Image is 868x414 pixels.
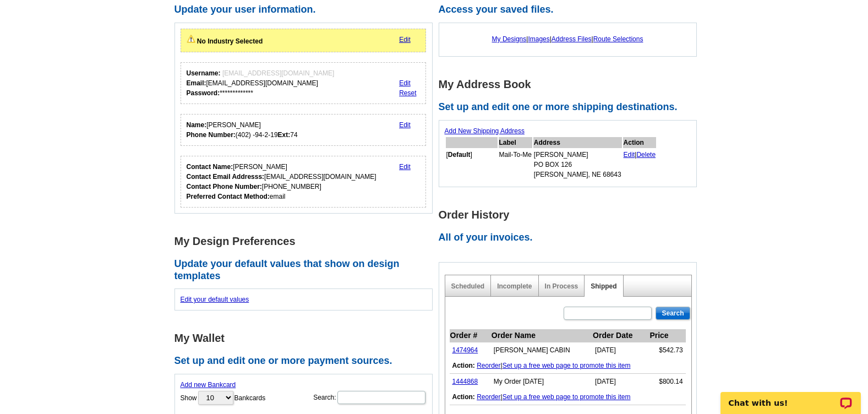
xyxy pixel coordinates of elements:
[593,35,643,43] a: Route Selections
[181,381,236,389] a: Add new Bankcard
[552,35,592,43] a: Address Files
[533,137,622,148] th: Address
[491,329,592,342] th: Order Name
[623,149,657,180] td: |
[452,378,478,385] a: 1444868
[181,390,266,406] label: Show Bankcards
[174,4,439,16] h2: Update your user information.
[187,79,206,87] strong: Email:
[399,89,416,97] a: Reset
[181,114,427,146] div: Your personal details.
[187,163,233,171] strong: Contact Name:
[528,35,549,43] a: Images
[491,342,592,358] td: [PERSON_NAME] CABIN
[592,374,649,390] td: [DATE]
[313,390,426,405] label: Search:
[503,393,631,401] a: Set up a free web page to promote this item
[499,137,532,148] th: Label
[187,89,220,97] strong: Password:
[446,149,498,180] td: [ ]
[445,127,525,135] a: Add New Shipping Address
[174,236,439,247] h1: My Design Preferences
[222,69,334,77] span: [EMAIL_ADDRESS][DOMAIN_NAME]
[187,35,195,43] img: warningIcon.png
[499,149,532,180] td: Mail-To-Me
[174,333,439,344] h1: My Wallet
[492,35,527,43] a: My Designs
[656,307,690,320] input: Search
[197,37,263,45] strong: No Industry Selected
[450,358,686,374] td: |
[592,329,649,342] th: Order Date
[439,209,703,221] h1: Order History
[591,282,616,290] a: Shipped
[337,391,425,404] input: Search:
[624,151,635,159] a: Edit
[649,342,685,358] td: $542.73
[592,342,649,358] td: [DATE]
[181,296,249,303] a: Edit your default values
[636,151,656,159] a: Delete
[187,120,298,140] div: [PERSON_NAME] (402) -94-2-19 74
[533,149,622,180] td: [PERSON_NAME] PO BOX 126 [PERSON_NAME], NE 68643
[399,121,411,129] a: Edit
[623,137,657,148] th: Action
[439,79,703,90] h1: My Address Book
[198,391,233,405] select: ShowBankcards
[445,29,691,50] div: | | |
[187,173,265,181] strong: Contact Email Addresss:
[452,362,475,369] b: Action:
[649,329,685,342] th: Price
[181,62,427,104] div: Your login information.
[439,101,703,113] h2: Set up and edit one or more shipping destinations.
[278,131,291,139] strong: Ext:
[477,362,500,369] a: Reorder
[439,232,703,244] h2: All of your invoices.
[545,282,578,290] a: In Process
[451,282,485,290] a: Scheduled
[181,156,427,208] div: Who should we contact regarding order issues?
[399,163,411,171] a: Edit
[399,36,411,43] a: Edit
[187,183,262,190] strong: Contact Phone Number:
[174,355,439,367] h2: Set up and edit one or more payment sources.
[497,282,532,290] a: Incomplete
[503,362,631,369] a: Set up a free web page to promote this item
[187,121,207,129] strong: Name:
[439,4,703,16] h2: Access your saved files.
[187,193,270,200] strong: Preferred Contact Method:
[399,79,411,87] a: Edit
[491,374,592,390] td: My Order [DATE]
[174,258,439,282] h2: Update your default values that show on design templates
[452,393,475,401] b: Action:
[477,393,500,401] a: Reorder
[450,329,491,342] th: Order #
[452,346,478,354] a: 1474964
[649,374,685,390] td: $800.14
[187,162,376,201] div: [PERSON_NAME] [EMAIL_ADDRESS][DOMAIN_NAME] [PHONE_NUMBER] email
[448,151,471,159] b: Default
[187,131,236,139] strong: Phone Number:
[187,69,221,77] strong: Username:
[713,379,868,414] iframe: LiveChat chat widget
[450,389,686,405] td: |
